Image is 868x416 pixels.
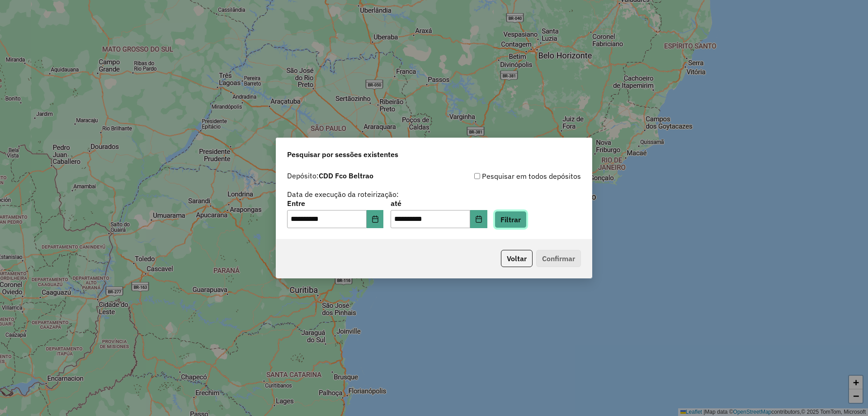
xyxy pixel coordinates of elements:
button: Choose Date [470,210,487,228]
div: Pesquisar em todos depósitos [434,171,581,182]
label: Data de execução da roteirização: [287,189,399,200]
label: Entre [287,198,383,209]
span: Pesquisar por sessões existentes [287,149,398,160]
button: Voltar [501,250,533,267]
label: Depósito: [287,170,373,181]
button: Choose Date [367,210,384,228]
strong: CDD Fco Beltrao [319,171,373,180]
label: até [391,198,487,209]
button: Filtrar [495,211,527,228]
